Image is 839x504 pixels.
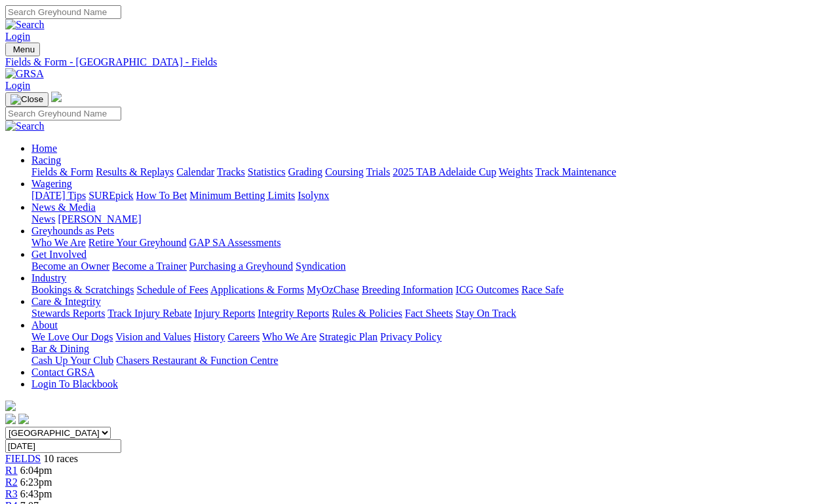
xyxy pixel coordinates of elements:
[5,477,18,488] a: R2
[31,308,105,319] a: Stewards Reports
[332,308,402,319] a: Rules & Policies
[176,166,214,177] a: Calendar
[10,94,43,105] img: Close
[31,284,134,295] a: Bookings & Scratchings
[5,107,121,120] input: Search
[5,19,45,31] img: Search
[5,92,49,107] button: Toggle navigation
[262,331,317,342] a: Who We Are
[88,190,133,201] a: SUREpick
[20,477,52,488] span: 6:23pm
[189,237,281,248] a: GAP SA Assessments
[405,308,453,319] a: Fact Sheets
[31,249,87,260] a: Get Involved
[194,308,255,319] a: Injury Reports
[31,319,58,331] a: About
[5,43,40,56] button: Toggle navigation
[107,308,191,319] a: Track Injury Rebate
[521,284,563,295] a: Race Safe
[5,5,121,19] input: Search
[31,261,109,272] a: Become an Owner
[31,166,834,178] div: Racing
[5,401,16,411] img: logo-grsa-white.png
[5,439,121,453] input: Select date
[31,202,96,213] a: News & Media
[366,166,390,177] a: Trials
[189,261,293,272] a: Purchasing a Greyhound
[96,166,174,177] a: Results & Replays
[112,261,187,272] a: Become a Trainer
[13,45,35,54] span: Menu
[31,213,55,225] a: News
[248,166,286,177] a: Statistics
[5,31,30,42] a: Login
[307,284,359,295] a: MyOzChase
[136,190,187,201] a: How To Bet
[298,190,329,201] a: Isolynx
[31,331,834,343] div: About
[393,166,496,177] a: 2025 TAB Adelaide Cup
[456,308,516,319] a: Stay On Track
[18,414,29,424] img: twitter.svg
[20,488,52,499] span: 6:43pm
[31,378,118,389] a: Login To Blackbook
[5,488,18,499] a: R3
[31,355,834,367] div: Bar & Dining
[5,465,18,476] a: R1
[31,272,66,283] a: Industry
[20,465,52,476] span: 6:04pm
[31,284,834,296] div: Industry
[31,296,101,307] a: Care & Integrity
[189,190,295,201] a: Minimum Betting Limits
[31,190,834,202] div: Wagering
[31,213,834,225] div: News & Media
[5,120,45,132] img: Search
[31,143,57,154] a: Home
[116,355,278,366] a: Chasers Restaurant & Function Centre
[31,237,834,249] div: Greyhounds as Pets
[31,261,834,272] div: Get Involved
[31,166,93,177] a: Fields & Form
[51,92,62,102] img: logo-grsa-white.png
[31,355,113,366] a: Cash Up Your Club
[325,166,364,177] a: Coursing
[319,331,378,342] a: Strategic Plan
[31,237,86,248] a: Who We Are
[499,166,533,177] a: Weights
[115,331,191,342] a: Vision and Values
[31,331,113,342] a: We Love Our Dogs
[31,343,89,354] a: Bar & Dining
[210,284,304,295] a: Applications & Forms
[31,308,834,319] div: Care & Integrity
[5,453,41,464] a: FIELDS
[31,178,72,189] a: Wagering
[31,190,86,201] a: [DATE] Tips
[217,166,245,177] a: Tracks
[288,166,322,177] a: Grading
[362,284,453,295] a: Breeding Information
[380,331,442,342] a: Privacy Policy
[227,331,260,342] a: Careers
[258,308,329,319] a: Integrity Reports
[58,213,141,225] a: [PERSON_NAME]
[193,331,225,342] a: History
[456,284,518,295] a: ICG Outcomes
[5,68,44,80] img: GRSA
[5,414,16,424] img: facebook.svg
[43,453,78,464] span: 10 races
[5,80,30,91] a: Login
[31,225,114,236] a: Greyhounds as Pets
[5,56,834,68] a: Fields & Form - [GEOGRAPHIC_DATA] - Fields
[136,284,208,295] a: Schedule of Fees
[31,367,94,378] a: Contact GRSA
[88,237,187,248] a: Retire Your Greyhound
[536,166,616,177] a: Track Maintenance
[296,261,345,272] a: Syndication
[31,154,61,166] a: Racing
